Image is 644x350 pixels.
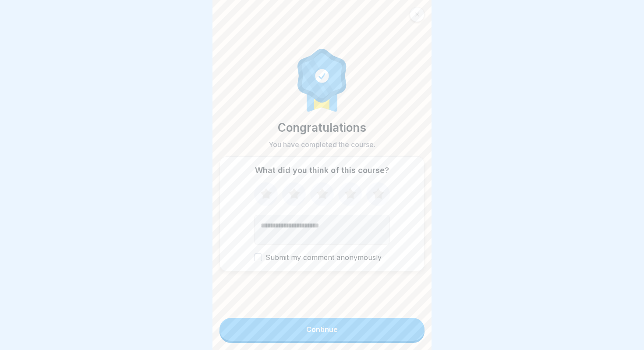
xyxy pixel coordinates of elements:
button: Continue [219,318,425,341]
label: Submit my comment anonymously [254,253,390,262]
p: You have completed the course. [269,140,375,149]
img: completion.svg [293,47,351,112]
p: Congratulations [278,119,366,136]
p: What did you think of this course? [255,166,389,175]
button: Submit my comment anonymously [254,253,262,261]
div: Continue [306,325,338,333]
textarea: Add comment (optional) [254,215,390,245]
